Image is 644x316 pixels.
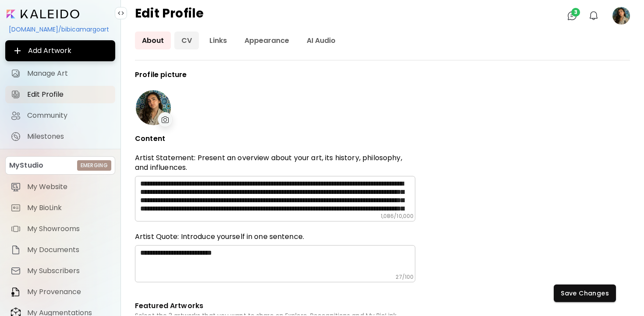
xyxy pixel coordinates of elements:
button: Save Changes [554,284,616,302]
a: itemMy Website [5,178,115,196]
h6: 1,086 / 10,000 [381,213,414,220]
img: Milestones icon [11,131,21,142]
img: Manage Art icon [11,68,21,79]
a: AI Audio [300,32,343,49]
span: My BioLink [27,204,110,212]
p: Profile picture [135,71,415,79]
p: MyStudio [9,160,43,171]
img: Edit Profile icon [11,89,21,100]
span: My Provenance [27,288,110,296]
img: item [11,245,21,255]
span: Edit Profile [27,90,110,99]
a: Edit Profile iconEdit Profile [5,86,115,103]
span: Add Artwork [12,46,108,56]
span: My Subscribers [27,267,110,275]
button: Add Artwork [5,40,115,61]
h6: Artist Quote: Introduce yourself in one sentence. [135,232,415,242]
span: My Showrooms [27,225,110,233]
a: CV [174,32,199,49]
a: Links [202,32,234,49]
span: Community [27,111,110,120]
h6: Emerging [81,162,108,169]
h6: Featured Artworks [135,300,415,312]
img: Community icon [11,110,21,121]
a: completeMilestones iconMilestones [5,128,115,145]
a: Community iconCommunity [5,107,115,124]
a: itemMy Showrooms [5,220,115,238]
span: My Website [27,183,110,191]
a: itemMy Provenance [5,283,115,301]
a: itemMy BioLink [5,199,115,217]
a: Appearance [237,32,296,49]
p: Artist Statement: Present an overview about your art, its history, philosophy, and influences. [135,153,415,172]
span: Save Changes [561,289,609,298]
img: collapse [117,10,124,17]
a: Manage Art iconManage Art [5,65,115,82]
span: 3 [571,8,580,17]
img: item [11,287,21,297]
img: bellIcon [588,11,599,21]
a: About [135,32,171,49]
span: Milestones [27,132,110,141]
span: Manage Art [27,69,110,78]
span: My Documents [27,246,110,254]
a: itemMy Documents [5,241,115,259]
button: bellIcon [586,8,601,23]
a: itemMy Subscribers [5,262,115,280]
h6: 27 / 100 [396,274,414,281]
img: item [11,182,21,192]
h4: Edit Profile [135,7,204,25]
img: item [11,224,21,234]
img: item [11,266,21,276]
div: [DOMAIN_NAME]/bibicamargoart [5,22,115,37]
img: chatIcon [567,11,577,21]
p: Content [135,135,415,143]
img: item [11,203,21,213]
